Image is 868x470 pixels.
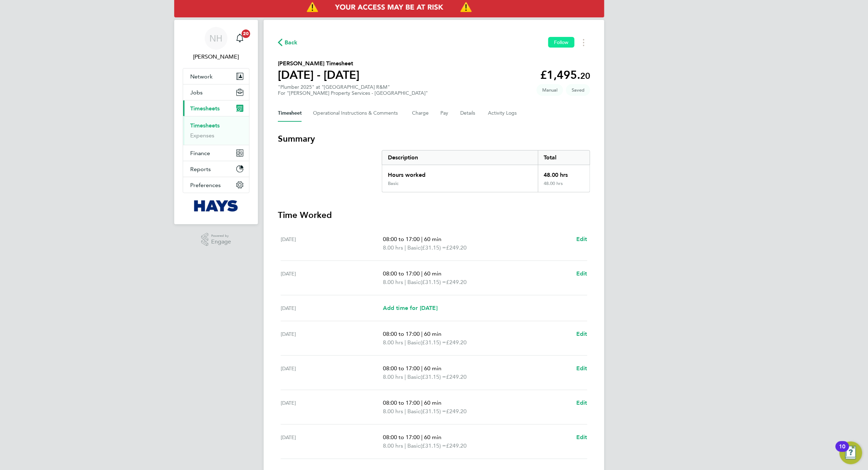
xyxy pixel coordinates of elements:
span: 60 min [424,236,441,242]
div: Timesheets [183,116,249,145]
span: 8.00 hrs [383,279,403,285]
div: Total [538,151,590,165]
a: Expenses [190,132,214,139]
span: Basic [407,442,421,450]
nav: Main navigation [174,20,258,224]
span: | [405,373,406,380]
button: Follow [548,37,575,48]
span: | [421,399,423,406]
span: Edit [576,434,587,441]
span: Powered by [211,233,231,239]
span: 60 min [424,365,441,372]
span: £249.20 [446,442,467,449]
span: 60 min [424,270,441,277]
span: 08:00 to 17:00 [383,330,420,337]
a: Edit [576,330,587,338]
div: For "[PERSON_NAME] Property Services - [GEOGRAPHIC_DATA]" [278,90,428,96]
span: £249.20 [446,339,467,346]
span: Edit [576,270,587,277]
div: [DATE] [281,399,383,416]
div: Summary [382,150,590,192]
span: | [421,330,423,337]
span: Basic [407,278,421,286]
span: Follow [554,39,569,45]
span: (£31.15) = [421,279,446,285]
span: | [421,434,423,441]
div: [DATE] [281,330,383,347]
span: Engage [211,239,231,245]
button: Charge [412,105,429,122]
span: 08:00 to 17:00 [383,236,420,242]
button: Jobs [183,84,249,100]
span: Edit [576,399,587,406]
a: Timesheets [190,122,220,129]
span: 08:00 to 17:00 [383,365,420,372]
div: Hours worked [382,165,538,181]
span: Jobs [190,89,203,96]
span: Basic [407,407,421,416]
span: Basic [407,244,421,252]
a: Edit [576,364,587,373]
button: Back [278,38,298,47]
h3: Time Worked [278,209,590,221]
a: Add time for [DATE] [383,304,438,312]
span: Basic [407,373,421,381]
span: | [405,408,406,415]
button: Activity Logs [488,105,518,122]
div: Description [382,151,538,165]
span: | [421,365,423,372]
span: 08:00 to 17:00 [383,399,420,406]
button: Timesheets Menu [577,37,590,48]
span: Basic [407,338,421,347]
button: Details [460,105,477,122]
div: 10 [839,447,846,456]
span: This timesheet was manually created. [537,84,563,96]
span: Edit [576,330,587,337]
span: Edit [576,236,587,242]
h2: [PERSON_NAME] Timesheet [278,59,359,68]
span: 60 min [424,399,441,406]
span: £249.20 [446,279,467,285]
span: 60 min [424,434,441,441]
span: 20 [242,29,250,38]
span: (£31.15) = [421,373,446,380]
a: Edit [576,433,587,442]
button: Timesheet [278,105,302,122]
button: Reports [183,161,249,177]
span: Back [285,38,298,47]
a: Edit [576,269,587,278]
span: 8.00 hrs [383,244,403,251]
span: (£31.15) = [421,442,446,449]
app-decimal: £1,495. [540,68,590,82]
div: 48.00 hrs [538,181,590,192]
span: Finance [190,150,210,157]
span: | [421,236,423,242]
span: 8.00 hrs [383,442,403,449]
span: | [421,270,423,277]
span: Network [190,73,213,80]
span: NH [210,34,223,43]
span: | [405,244,406,251]
span: Reports [190,166,211,173]
span: £249.20 [446,244,467,251]
span: | [405,279,406,285]
h1: [DATE] - [DATE] [278,68,359,82]
button: Operational Instructions & Comments [313,105,401,122]
span: 08:00 to 17:00 [383,434,420,441]
button: Preferences [183,177,249,193]
span: Add time for [DATE] [383,305,438,311]
img: hays-logo-retina.png [194,200,238,212]
div: 48.00 hrs [538,165,590,181]
h3: Summary [278,133,590,144]
span: (£31.15) = [421,339,446,346]
span: (£31.15) = [421,408,446,415]
div: Basic [388,181,399,186]
span: 08:00 to 17:00 [383,270,420,277]
span: 8.00 hrs [383,373,403,380]
a: Powered byEngage [201,233,231,246]
span: 8.00 hrs [383,408,403,415]
button: Timesheets [183,100,249,116]
span: £249.20 [446,408,467,415]
span: 8.00 hrs [383,339,403,346]
div: [DATE] [281,364,383,381]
